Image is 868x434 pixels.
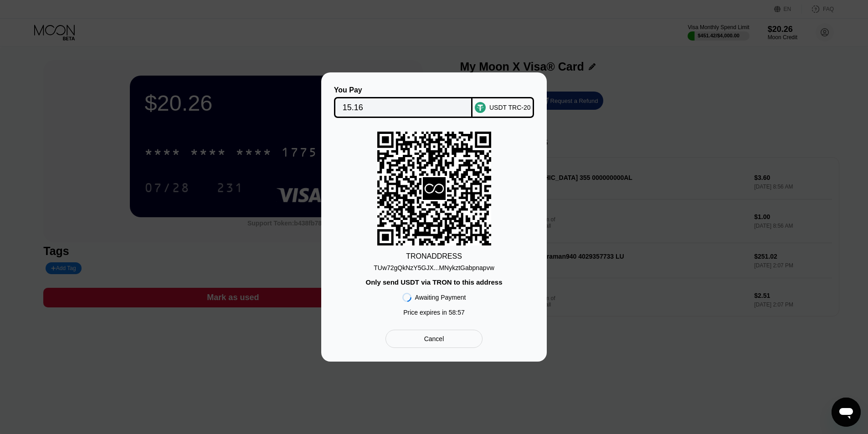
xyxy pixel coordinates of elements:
div: TRON ADDRESS [406,252,462,260]
div: Cancel [385,330,483,348]
iframe: Button to launch messaging window [832,398,861,427]
div: USDT TRC-20 [489,104,531,111]
div: TUw72gQkNzY5GJX...MNykztGabpnapvw [374,260,494,271]
div: Price expires in [403,309,465,316]
div: TUw72gQkNzY5GJX...MNykztGabpnapvw [374,264,494,271]
div: You Pay [334,86,473,94]
div: Awaiting Payment [415,294,466,301]
div: You PayUSDT TRC-20 [335,86,533,118]
div: Cancel [424,335,444,343]
span: 58 : 57 [449,309,465,316]
div: Only send USDT via TRON to this address [365,278,502,286]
